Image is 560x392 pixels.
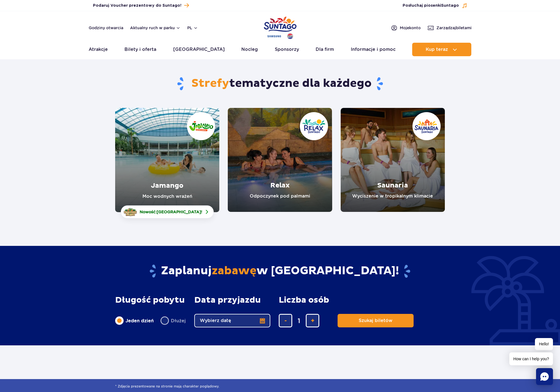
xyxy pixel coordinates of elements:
span: How can I help you? [509,352,553,365]
h2: Zaplanuj w [GEOGRAPHIC_DATA]! [115,264,445,278]
button: Kup teraz [412,43,471,56]
h1: tematyczne dla każdego [115,76,445,91]
a: Podaruj Voucher prezentowy do Suntago! [93,2,189,9]
a: Nowość:[GEOGRAPHIC_DATA]! [121,205,214,218]
a: Godziny otwarcia [89,25,123,31]
a: Jamango [115,108,219,212]
a: Mojekonto [391,24,421,31]
span: Kup teraz [426,47,448,52]
button: dodaj bilet [306,314,319,327]
span: Moje konto [400,25,421,31]
a: Dla firm [316,43,334,56]
a: Nocleg [241,43,258,56]
span: [GEOGRAPHIC_DATA] [157,210,201,214]
span: Szukaj biletów [359,318,392,323]
span: Suntago [441,4,459,8]
a: Zarządzajbiletami [427,24,472,31]
input: liczba biletów [292,314,306,327]
a: Atrakcje [89,43,108,56]
button: Aktualny ruch w parku [130,26,180,30]
a: [GEOGRAPHIC_DATA] [173,43,225,56]
span: * Zdjęcia prezentowane na stronie mają charakter poglądowy. [115,384,445,389]
button: Szukaj biletów [338,314,414,327]
button: usuń bilet [279,314,292,327]
span: Zarządzaj biletami [436,25,472,31]
span: Strefy [191,76,229,90]
span: Podaruj Voucher prezentowy do Suntago! [93,3,181,8]
a: Bilety i oferta [124,43,156,56]
a: Saunaria [341,108,445,212]
form: Planowanie wizyty w Park of Poland [115,295,445,327]
a: Relax [228,108,332,212]
span: Data przyjazdu [194,295,261,305]
a: Park of Poland [264,14,296,40]
div: Chat [536,368,553,385]
a: Informacje i pomoc [351,43,396,56]
span: Nowość: ! [140,209,202,215]
span: Liczba osób [279,295,329,305]
button: Wybierz datę [194,314,270,327]
span: Hello! [535,338,553,350]
a: Sponsorzy [275,43,299,56]
span: zabawę [212,264,256,278]
label: Dłużej [160,315,186,327]
button: pl [187,25,198,31]
span: Długość pobytu [115,295,185,305]
span: Posłuchaj piosenki [403,3,459,8]
label: Jeden dzień [115,315,154,327]
button: Posłuchaj piosenkiSuntago [403,3,467,8]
